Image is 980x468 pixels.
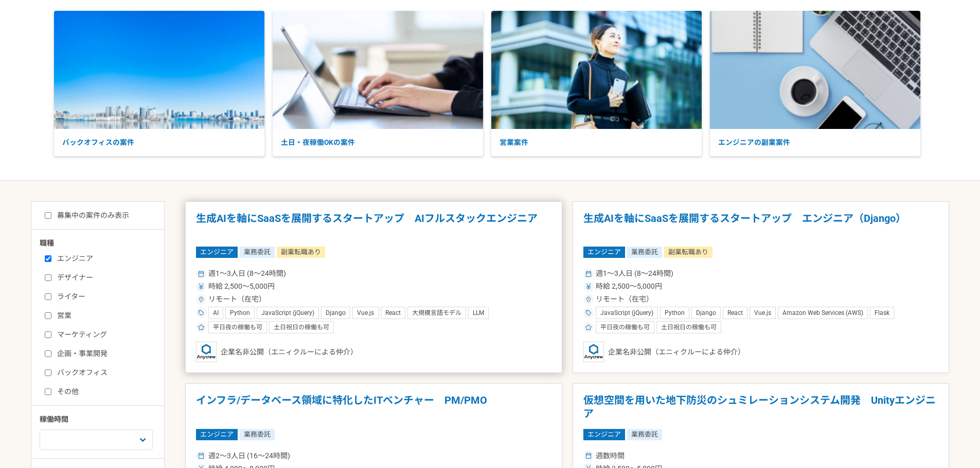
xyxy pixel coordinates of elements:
[627,247,662,258] span: 業務委託
[208,268,286,279] span: 週1〜3人日 (8〜24時間)
[208,294,266,305] span: リモート（在宅）
[198,324,204,330] img: ico_star-c4f7eedc.svg
[385,309,401,317] span: React
[596,321,654,333] div: 平日夜の稼働も可
[585,324,592,330] img: ico_star-c4f7eedc.svg
[198,284,204,290] img: ico_currency_yen-76ea2c4c.svg
[196,342,551,362] div: 企業名非公開（エニィクルーによる仲介）
[198,271,204,277] img: ico_calendar-4541a85f.svg
[412,309,461,317] span: 大規模言語モデル
[664,247,712,258] span: 副業転職あり
[585,310,592,316] img: ico_tag-f97210f0.svg
[45,367,163,378] label: バックオフィス
[269,321,334,333] div: 土日祝日の稼働も可
[196,212,551,238] h1: 生成AIを軸にSaaSを展開するスタートアップ AIフルスタックエンジニア
[277,247,325,258] span: 副業転職あり
[45,331,51,338] input: マーケティング
[196,247,238,258] span: エンジニア
[45,312,51,319] input: 営業
[213,309,219,317] span: AI
[585,284,592,290] img: ico_currency_yen-76ea2c4c.svg
[45,210,129,221] label: 募集中の案件のみ表示
[198,310,204,316] img: ico_tag-f97210f0.svg
[45,253,163,264] label: エンジニア
[45,388,51,395] input: その他
[583,342,939,362] div: 企業名非公開（エニィクルーによる仲介）
[40,239,54,247] span: 職種
[54,11,264,129] img: Rectangle_160_3.png
[491,129,702,156] p: 営業案件
[754,309,771,317] span: Vue.js
[240,429,275,440] span: 業務委託
[230,309,250,317] span: Python
[627,429,662,440] span: 業務委託
[491,11,702,129] img: Rectangle_160_4.png
[208,451,290,461] span: 週2〜3人日 (16〜24時間)
[196,429,238,440] span: エンジニア
[45,348,163,359] label: 企画・事業開発
[583,394,939,420] h1: 仮想空間を用いた地下防災のシュミレーションシステム開発 Unityエンジニア
[45,350,51,357] input: 企画・事業開発
[54,129,264,156] p: バックオフィスの案件
[596,268,673,279] span: 週1〜3人日 (8〜24時間)
[782,309,863,317] span: Amazon Web Services (AWS)
[54,11,264,157] a: バックオフィスの案件
[696,309,716,317] span: Django
[240,247,275,258] span: 業務委託
[45,212,51,219] input: 募集中の案件のみ表示
[875,309,889,317] span: Flask
[710,11,920,129] img: Rectangle_160_2.png
[45,255,51,262] input: エンジニア
[45,293,51,300] input: ライター
[196,342,217,362] img: logo_text_blue_01.png
[357,309,374,317] span: Vue.js
[585,271,592,277] img: ico_calendar-4541a85f.svg
[198,296,204,303] img: ico_location_pin-352ac629.svg
[710,11,920,157] a: エンジニアの副業案件
[45,274,51,281] input: デザイナー
[491,11,702,157] a: 営業案件
[196,394,551,420] h1: インフラ/データベース領域に特化したITベンチャー PM/PMO
[600,309,653,317] span: JavaScript (jQuery)
[326,309,346,317] span: Django
[198,453,204,459] img: ico_calendar-4541a85f.svg
[40,416,68,424] span: 稼働時間
[45,329,163,340] label: マーケティング
[710,129,920,156] p: エンジニアの副業案件
[273,11,483,129] img: Rectangle_160.png
[45,291,163,302] label: ライター
[45,310,163,321] label: 営業
[583,212,939,238] h1: 生成AIを軸にSaaSを展開するスタートアップ エンジニア（Django）
[585,296,592,303] img: ico_location_pin-352ac629.svg
[45,272,163,283] label: デザイナー
[656,321,721,333] div: 土日祝日の稼働も可
[208,321,267,333] div: 平日夜の稼働も可
[583,342,604,362] img: logo_text_blue_01.png
[583,247,625,258] span: エンジニア
[596,451,625,461] span: 週数時間
[665,309,685,317] span: Python
[473,309,484,317] span: LLM
[596,294,653,305] span: リモート（在宅）
[273,129,483,156] p: 土日・夜稼働OKの案件
[585,453,592,459] img: ico_calendar-4541a85f.svg
[273,11,483,157] a: 土日・夜稼働OKの案件
[45,386,163,397] label: その他
[208,281,275,292] span: 時給 2,500〜5,000円
[583,429,625,440] span: エンジニア
[261,309,314,317] span: JavaScript (jQuery)
[596,281,662,292] span: 時給 2,500〜5,000円
[45,369,51,376] input: バックオフィス
[727,309,743,317] span: React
